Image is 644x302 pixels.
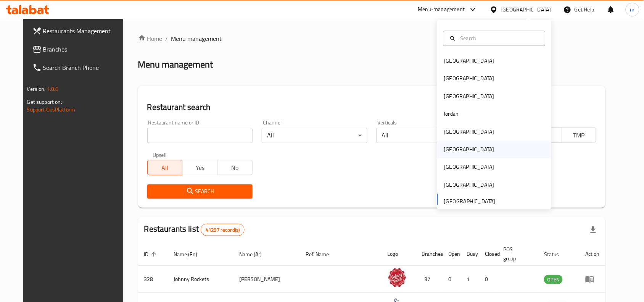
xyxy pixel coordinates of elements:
[27,105,76,115] a: Support.OpsPlatform
[444,92,494,100] div: [GEOGRAPHIC_DATA]
[26,22,131,40] a: Restaurants Management
[544,250,569,259] span: Status
[444,57,494,65] div: [GEOGRAPHIC_DATA]
[630,5,635,14] span: m
[217,160,253,175] button: No
[138,34,606,43] nav: breadcrumb
[444,128,494,136] div: [GEOGRAPHIC_DATA]
[174,250,208,259] span: Name (En)
[444,163,494,171] div: [GEOGRAPHIC_DATA]
[26,40,131,58] a: Branches
[444,74,494,83] div: [GEOGRAPHIC_DATA]
[43,45,125,54] span: Branches
[47,84,59,94] span: 1.0.0
[479,266,497,293] td: 0
[27,97,62,107] span: Get support on:
[201,224,245,236] div: Total records count
[185,162,214,173] span: Yes
[26,58,131,77] a: Search Branch Phone
[479,242,497,266] th: Closed
[138,58,213,71] h2: Menu management
[182,160,217,175] button: Yes
[388,268,407,287] img: Johnny Rockets
[151,162,180,173] span: All
[584,221,602,239] div: Export file
[147,160,183,175] button: All
[147,102,597,113] h2: Restaurant search
[585,275,599,284] div: Menu
[461,266,479,293] td: 1
[306,250,339,259] span: Ref. Name
[153,152,167,158] label: Upsell
[501,5,551,14] div: [GEOGRAPHIC_DATA]
[461,242,479,266] th: Busy
[144,250,159,259] span: ID
[221,162,250,173] span: No
[27,84,46,94] span: Version:
[416,266,443,293] td: 37
[168,266,233,293] td: Johnny Rockets
[377,128,482,143] div: All
[262,128,367,143] div: All
[138,266,168,293] td: 328
[138,34,163,43] a: Home
[579,242,605,266] th: Action
[144,223,245,236] h2: Restaurants list
[561,128,597,143] button: TMP
[147,184,253,199] button: Search
[166,34,168,43] li: /
[43,26,125,36] span: Restaurants Management
[233,266,299,293] td: [PERSON_NAME]
[43,63,125,72] span: Search Branch Phone
[443,266,461,293] td: 0
[153,187,246,196] span: Search
[239,250,272,259] span: Name (Ar)
[444,181,494,189] div: [GEOGRAPHIC_DATA]
[201,226,244,234] span: 41297 record(s)
[416,242,443,266] th: Branches
[544,275,563,284] span: OPEN
[444,145,494,154] div: [GEOGRAPHIC_DATA]
[382,242,416,266] th: Logo
[418,5,465,14] div: Menu-management
[457,34,541,42] input: Search
[544,275,563,284] div: OPEN
[147,128,253,143] input: Search for restaurant name or ID..
[504,245,529,263] span: POS group
[565,130,594,141] span: TMP
[443,242,461,266] th: Open
[444,110,459,118] div: Jordan
[171,34,222,43] span: Menu management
